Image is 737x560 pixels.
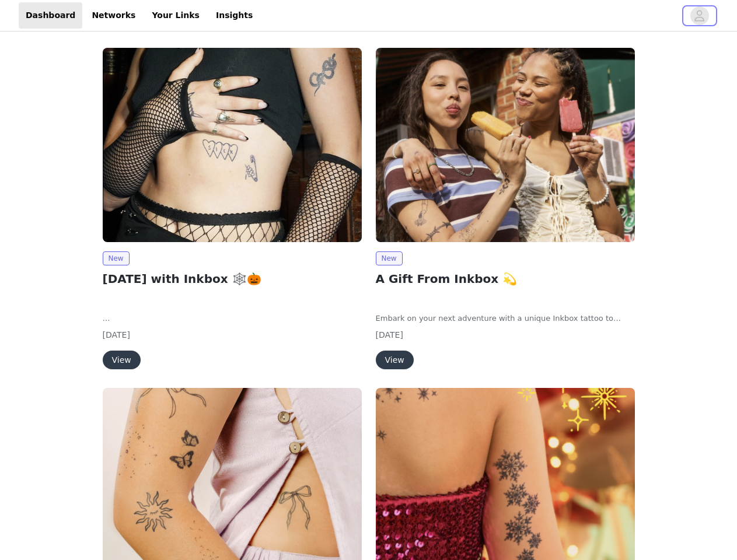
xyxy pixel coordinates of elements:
button: View [376,351,414,369]
span: [DATE] [376,330,403,339]
h2: [DATE] with Inkbox 🕸️🎃 [103,270,362,288]
p: Embark on your next adventure with a unique Inkbox tattoo to celebrate summer! ☀️​ [376,313,635,324]
span: [DATE] [103,330,130,339]
a: Insights [209,2,260,29]
img: Inkbox [103,48,362,242]
a: Dashboard [19,2,82,29]
div: avatar [694,6,705,25]
a: Your Links [145,2,207,29]
img: Inkbox [376,48,635,242]
span: New [103,251,130,265]
button: View [103,351,141,369]
h2: A Gift From Inkbox 💫 [376,270,635,288]
a: View [103,356,141,365]
span: New [376,251,403,265]
a: View [376,356,414,365]
a: Networks [85,2,142,29]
